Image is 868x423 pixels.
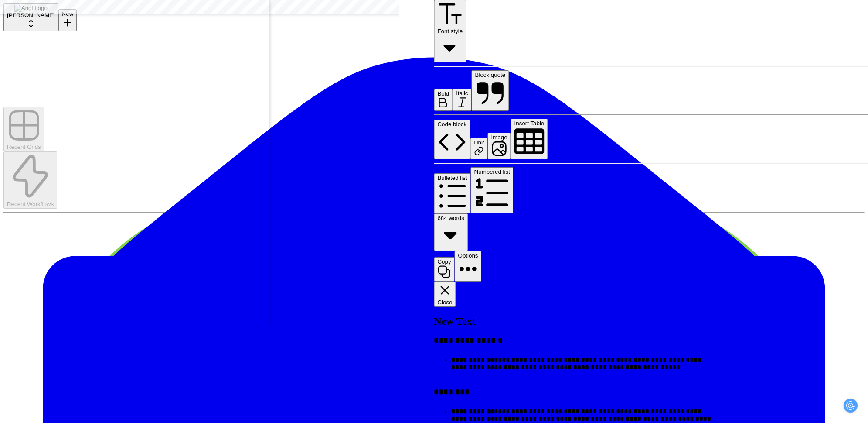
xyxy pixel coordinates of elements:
[434,282,456,307] button: Close
[438,90,449,97] span: Bold
[455,251,482,282] button: Options
[471,167,514,213] button: Numbered list
[434,213,468,251] button: 684 words
[488,133,511,159] button: Image
[472,70,509,111] button: Block quote
[3,3,58,31] button: Workspace: Angi
[491,134,507,141] span: Image
[434,257,455,281] button: Copy
[434,120,470,159] button: Code block
[438,258,451,265] span: Copy
[470,138,487,159] button: Link
[438,121,467,127] span: Code block
[456,90,468,96] span: Italic
[514,120,545,127] span: Insert Table
[7,12,55,18] span: [PERSON_NAME]
[453,89,471,111] button: Italic
[511,119,548,159] button: Insert Table
[474,169,510,175] span: Numbered list
[438,28,463,34] span: Font style
[434,173,471,213] button: Bulleted list
[458,252,478,259] span: Options
[438,299,453,306] span: Close
[438,175,467,181] span: Bulleted list
[58,9,77,31] button: New
[434,89,453,111] button: Bold
[473,139,484,146] span: Link
[475,72,506,78] span: Block quote
[438,215,465,221] span: 684 words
